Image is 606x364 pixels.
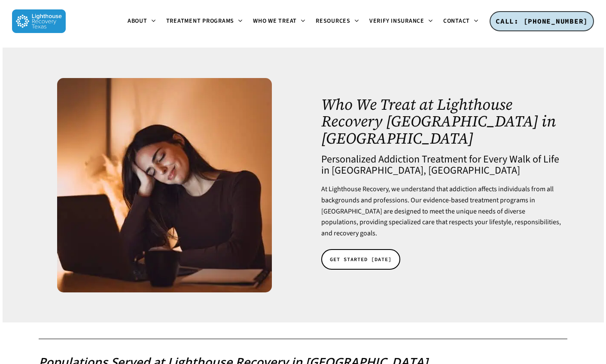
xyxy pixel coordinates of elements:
[248,18,311,25] a: Who We Treat
[166,17,234,25] span: Treatment Programs
[496,17,588,25] span: CALL: [PHONE_NUMBER]
[321,249,400,270] a: GET STARTED [DATE]
[321,184,561,238] span: At Lighthouse Recovery, we understand that addiction affects individuals from all backgrounds and...
[443,17,470,25] span: Contact
[321,96,562,147] h1: Who We Treat at Lighthouse Recovery [GEOGRAPHIC_DATA] in [GEOGRAPHIC_DATA]
[311,18,364,25] a: Resources
[122,18,161,25] a: About
[490,11,594,32] a: CALL: [PHONE_NUMBER]
[57,78,272,292] img: Tired woman massaging temples, suffering from headache after computer work, sitting at desk with ...
[128,17,147,25] span: About
[253,17,297,25] span: Who We Treat
[321,154,562,176] h4: Personalized Addiction Treatment for Every Walk of Life in [GEOGRAPHIC_DATA], [GEOGRAPHIC_DATA]
[161,18,248,25] a: Treatment Programs
[316,17,350,25] span: Resources
[438,18,484,25] a: Contact
[12,9,66,33] img: Lighthouse Recovery Texas
[364,18,438,25] a: Verify Insurance
[369,17,424,25] span: Verify Insurance
[330,255,392,264] span: GET STARTED [DATE]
